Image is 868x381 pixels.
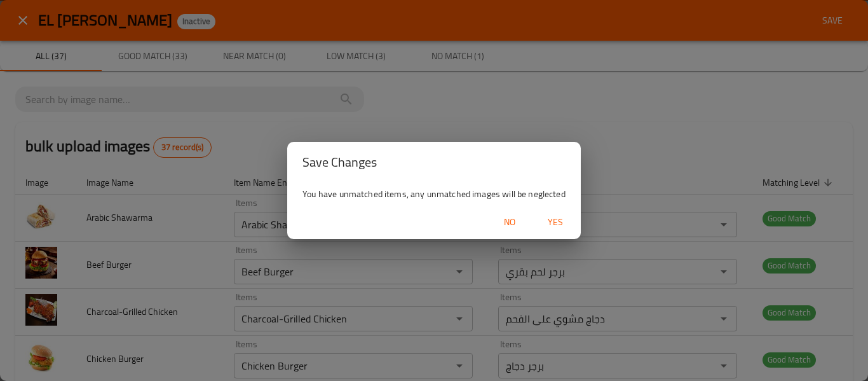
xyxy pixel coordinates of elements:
[540,214,571,230] span: Yes
[489,211,530,234] button: No
[302,152,566,172] h2: Save Changes
[287,183,581,205] div: You have unmatched items, any unmatched images will be neglected
[535,211,576,234] button: Yes
[494,214,525,230] span: No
